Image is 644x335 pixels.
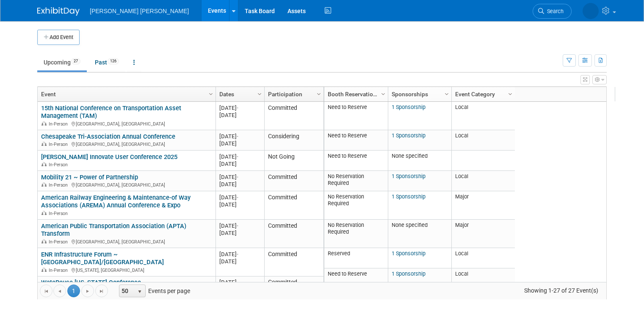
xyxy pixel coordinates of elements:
a: Event [41,87,210,101]
a: Search [533,4,572,19]
a: Column Settings [207,87,216,100]
td: Committed [264,276,323,297]
div: [GEOGRAPHIC_DATA], [GEOGRAPHIC_DATA] [41,238,212,245]
a: Sponsorships [392,87,446,101]
a: Column Settings [506,87,515,100]
img: In-Person Event [41,121,47,126]
span: Go to the previous page [56,288,63,295]
span: In-Person [49,162,70,167]
a: ENR Infrastructure Forum ~ [GEOGRAPHIC_DATA]/[GEOGRAPHIC_DATA] [41,251,164,266]
a: 1 Sponsorship [392,173,426,179]
img: Kelly Graber [583,3,599,19]
td: Committed [264,191,323,220]
a: WateReuse [US_STATE] Conference [41,279,141,286]
img: ExhibitDay [37,7,80,16]
span: Column Settings [256,91,263,98]
td: Need to Reserve [324,102,388,130]
div: [DATE] [219,160,260,167]
a: Go to the previous page [53,285,66,297]
td: Considering [264,130,323,151]
td: Local [451,248,515,268]
td: Need to Reserve [324,151,388,171]
span: Column Settings [380,91,387,98]
div: [DATE] [219,258,260,265]
span: - [237,154,238,160]
img: In-Person Event [41,182,47,187]
button: Add Event [37,30,80,45]
div: [GEOGRAPHIC_DATA], [GEOGRAPHIC_DATA] [41,181,212,188]
span: - [237,133,238,140]
span: In-Person [49,239,70,245]
span: In-Person [49,142,70,147]
a: Booth Reservation Status [328,87,382,101]
a: 1 Sponsorship [392,250,426,257]
span: Column Settings [443,91,450,98]
td: No Reservation Required [324,220,388,248]
img: In-Person Event [41,211,47,215]
div: [DATE] [219,153,260,160]
span: - [237,194,238,201]
td: Need to Reserve [324,268,388,289]
td: Committed [264,248,323,276]
td: Local [451,268,515,289]
div: [DATE] [219,140,260,147]
td: Not Going [264,151,323,171]
span: Column Settings [315,91,322,98]
span: 27 [71,58,80,64]
span: In-Person [49,211,70,216]
a: Go to the next page [81,285,94,297]
span: None specified [392,153,428,159]
span: Go to the next page [84,288,91,295]
div: [DATE] [219,251,260,258]
td: Committed [264,171,323,191]
div: [DATE] [219,173,260,181]
img: In-Person Event [41,142,47,146]
a: Participation [268,87,318,101]
div: [DATE] [219,112,260,119]
div: [GEOGRAPHIC_DATA], [GEOGRAPHIC_DATA] [41,140,212,148]
a: Past126 [88,54,125,70]
a: 1 Sponsorship [392,193,426,200]
span: Search [544,8,564,14]
span: In-Person [49,121,70,127]
td: Committed [264,220,323,248]
div: [DATE] [219,279,260,286]
span: - [237,105,238,111]
td: No Reservation Required [324,171,388,191]
span: 50 [119,285,134,297]
div: [DATE] [219,133,260,140]
a: Chesapeake Tri-Association Annual Conference [41,133,175,140]
span: In-Person [49,182,70,188]
div: [DATE] [219,201,260,208]
td: Local [451,130,515,151]
td: Need to Reserve [324,130,388,151]
td: Local [451,102,515,130]
a: 15th National Conference on Transportation Asset Management (TAM) [41,104,181,120]
div: [GEOGRAPHIC_DATA], [GEOGRAPHIC_DATA] [41,120,212,127]
div: [DATE] [219,181,260,188]
span: Column Settings [507,91,514,98]
td: Committed [264,102,323,130]
div: [DATE] [219,229,260,237]
span: [PERSON_NAME] [PERSON_NAME] [90,8,189,14]
img: In-Person Event [41,268,47,272]
td: Local [451,171,515,191]
span: 1 [67,285,80,297]
span: Go to the last page [98,288,105,295]
td: Reserved [324,248,388,268]
a: Event Category [455,87,509,101]
td: Major [451,191,515,220]
span: - [237,279,238,285]
span: - [237,251,238,257]
a: American Public Transportation Association (APTA) Transform [41,222,186,238]
a: Mobility 21 ~ Power of Partnership [41,173,138,181]
span: - [237,223,238,229]
span: 126 [108,58,119,64]
div: [DATE] [219,104,260,112]
a: [PERSON_NAME] Innovate User Conference 2025 [41,153,177,161]
span: Showing 1-27 of 27 Event(s) [517,285,606,296]
span: None specified [392,222,428,228]
a: Column Settings [315,87,324,100]
span: Events per page [108,285,199,297]
a: 1 Sponsorship [392,271,426,277]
